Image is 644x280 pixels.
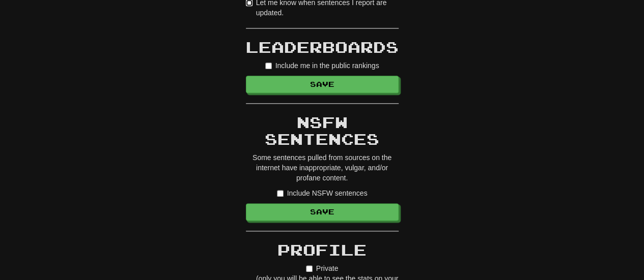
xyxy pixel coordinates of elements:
[265,60,379,71] label: Include me in the public rankings
[277,188,368,198] label: Include NSFW sentences
[306,265,313,272] input: Private(only you will be able to see the stats on your profile)
[265,63,272,69] input: Include me in the public rankings
[246,39,399,55] h2: Leaderboards
[246,114,399,147] h2: NSFW Sentences
[246,203,399,221] button: Save
[246,241,399,258] h2: Profile
[277,190,284,197] input: Include NSFW sentences
[246,76,399,93] button: Save
[246,152,399,183] p: Some sentences pulled from sources on the internet have inappropriate, vulgar, and/or profane con...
